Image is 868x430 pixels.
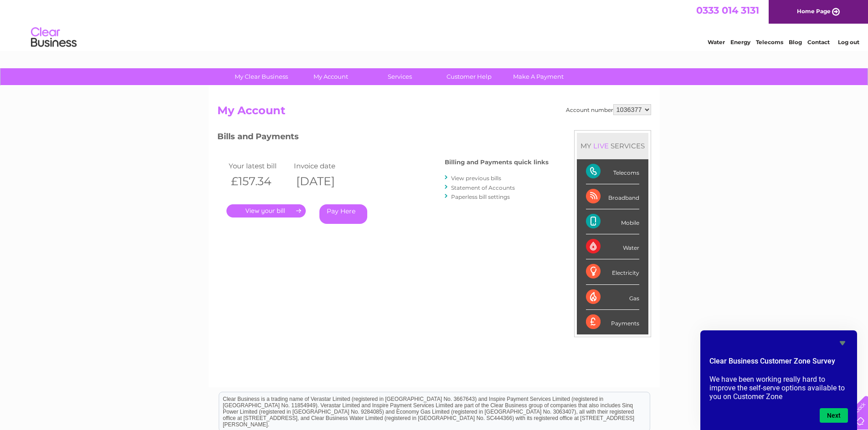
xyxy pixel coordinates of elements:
[451,184,515,191] a: Statement of Accounts
[451,175,501,182] a: View previous bills
[292,160,357,172] td: Invoice date
[293,68,368,85] a: My Account
[708,39,725,46] a: Water
[31,24,77,51] img: logo.png
[586,285,639,310] div: Gas
[362,68,437,85] a: Services
[586,159,639,184] div: Telecoms
[756,39,783,46] a: Telecoms
[445,159,549,166] h4: Billing and Payments quick links
[696,5,759,16] a: 0333 014 3131
[292,172,357,191] th: [DATE]
[226,172,292,191] th: £157.34
[226,160,292,172] td: Your latest bill
[219,5,650,44] div: Clear Business is a trading name of Verastar Limited (registered in [GEOGRAPHIC_DATA] No. 3667643...
[709,356,848,371] h2: Clear Business Customer Zone Survey
[838,39,859,46] a: Log out
[224,68,299,85] a: My Clear Business
[820,408,848,423] button: Next question
[319,204,367,224] a: Pay Here
[591,142,611,150] div: LIVE
[837,338,848,349] button: Hide survey
[709,375,848,401] p: We have been working really hard to improve the self-serve options available to you on Customer Zone
[431,68,507,85] a: Customer Help
[577,133,648,159] div: MY SERVICES
[709,338,848,423] div: Clear Business Customer Zone Survey
[807,39,830,46] a: Contact
[217,104,651,121] h2: My Account
[501,68,576,85] a: Make A Payment
[566,104,651,115] div: Account number
[789,39,802,46] a: Blog
[226,204,306,218] a: .
[586,259,639,284] div: Electricity
[586,209,639,234] div: Mobile
[586,310,639,334] div: Payments
[217,130,549,146] h3: Bills and Payments
[451,193,510,200] a: Paperless bill settings
[586,234,639,259] div: Water
[586,184,639,209] div: Broadband
[730,39,750,46] a: Energy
